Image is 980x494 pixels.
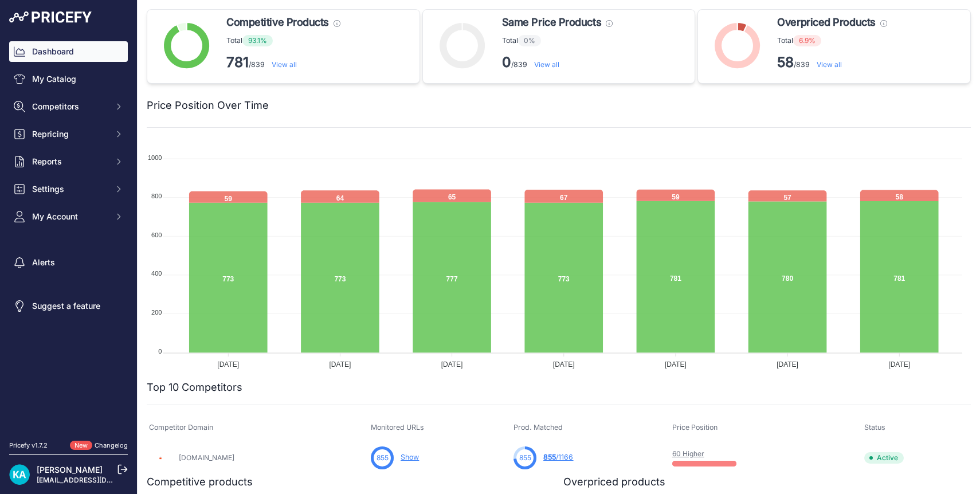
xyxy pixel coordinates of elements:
[9,124,128,144] button: Repricing
[9,96,128,117] button: Competitors
[217,360,239,368] tspan: [DATE]
[272,60,297,69] a: View all
[9,11,92,23] img: Pricefy Logo
[158,348,162,355] tspan: 0
[9,179,128,199] button: Settings
[401,453,419,461] a: Show
[9,252,128,273] a: Alerts
[519,453,531,463] span: 855
[543,453,573,461] a: 855/1166
[147,379,242,395] h2: Top 10 Competitors
[864,452,904,464] span: Active
[151,309,162,316] tspan: 200
[9,441,48,450] div: Pricefy v1.7.2
[441,360,463,368] tspan: [DATE]
[9,41,128,62] a: Dashboard
[534,60,559,69] a: View all
[864,423,885,432] span: Status
[226,54,249,70] strong: 781
[817,60,842,69] a: View all
[777,54,794,70] strong: 58
[793,35,821,46] span: 6.9%
[777,360,798,368] tspan: [DATE]
[502,53,613,72] p: /839
[147,474,253,490] h2: Competitive products
[665,360,687,368] tspan: [DATE]
[371,423,424,432] span: Monitored URLs
[9,206,128,227] button: My Account
[9,41,128,427] nav: Sidebar
[377,453,389,463] span: 855
[151,193,162,199] tspan: 800
[9,296,128,316] a: Suggest a feature
[179,453,234,462] a: [DOMAIN_NAME]
[242,35,273,46] span: 93.1%
[518,35,541,46] span: 0%
[148,154,162,161] tspan: 1000
[226,53,340,72] p: /839
[70,441,92,450] span: New
[888,360,910,368] tspan: [DATE]
[32,183,107,195] span: Settings
[543,453,556,461] span: 855
[95,441,128,449] a: Changelog
[672,423,718,432] span: Price Position
[37,476,156,484] a: [EMAIL_ADDRESS][DOMAIN_NAME]
[777,35,887,46] p: Total
[502,54,511,70] strong: 0
[32,128,107,140] span: Repricing
[147,97,269,113] h2: Price Position Over Time
[672,449,704,458] a: 60 Higher
[32,156,107,167] span: Reports
[151,270,162,277] tspan: 400
[32,211,107,222] span: My Account
[563,474,665,490] h2: Overpriced products
[777,14,875,30] span: Overpriced Products
[513,423,563,432] span: Prod. Matched
[37,465,103,475] a: [PERSON_NAME]
[151,232,162,238] tspan: 600
[777,53,887,72] p: /839
[9,151,128,172] button: Reports
[149,423,213,432] span: Competitor Domain
[32,101,107,112] span: Competitors
[553,360,575,368] tspan: [DATE]
[226,14,329,30] span: Competitive Products
[9,69,128,89] a: My Catalog
[502,14,601,30] span: Same Price Products
[226,35,340,46] p: Total
[330,360,351,368] tspan: [DATE]
[502,35,613,46] p: Total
